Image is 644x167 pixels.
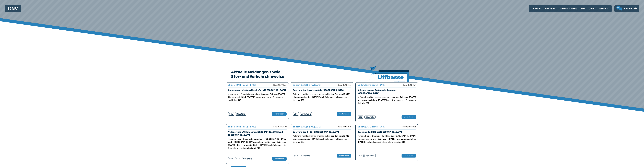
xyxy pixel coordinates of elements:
a: Lob & Kritik [616,6,637,11]
h2: Aktuelle Meldungen sowie Stör- und Verkehrshinweise [231,70,413,79]
div: Stand: [DATE] 11:40 [338,126,351,128]
img: Zeitung mit Titel Uffbase [369,66,409,98]
div: Baustelle [364,115,376,119]
span: Lob & Kritik [624,7,637,10]
div: Stand: [DATE] 13:07 [273,126,287,128]
div: 244 [228,157,234,160]
a: Fahrplan [543,5,557,12]
div: ab dem [DATE] bis vsl. [DATE] [358,84,385,87]
div: Stand: [DATE] 11:46 [338,84,351,86]
div: Baustelle [242,157,253,160]
div: Baustelle [365,154,376,157]
div: Stand: [DATE] 13:11 [403,84,416,86]
div: 245 [235,157,241,160]
img: QNV Logo [8,7,18,10]
button: weiterlesen [337,112,351,116]
div: 590 [358,154,364,157]
button: weiterlesen [402,154,416,158]
div: 544 [293,154,299,157]
strong: in der Zeit vom [DATE] bis voraussichtlich [DATE] [358,138,416,143]
strong: in der Zeit von [DATE] bis voraussichtlich [DATE] [228,93,285,98]
a: Aktuell [531,5,543,12]
button: weiterlesen [337,154,351,158]
a: Sperrung der B272 bei [GEOGRAPHIC_DATA] [358,131,402,133]
a: Wir [579,5,587,12]
span: Aufgrund von Bauarbeiten ergeben sich Einschränkungen im Busverkehr der [293,93,350,101]
div: 255 [293,112,299,116]
a: Vollsperrung zw. Großbundenbach und [GEOGRAPHIC_DATA] [358,89,396,94]
span: Aufgrund von Bauarbeiten ergeben sich Einschränkungen im Busverkehr der [293,135,350,143]
div: Stand: [DATE] 11:36 [403,126,416,128]
strong: in der Zeit vom [DATE] bis voraussichtlich [DATE] [293,135,350,140]
a: Sperrung der Weißquartierstraße in [GEOGRAPHIC_DATA] [228,89,286,91]
div: ab dem [DATE] bis vsl. [DATE] [293,84,321,87]
button: weiterlesen [272,157,287,161]
div: ab dem [DATE] bis vsl. [DATE] [228,84,256,87]
a: Sperrung der Haardtstraße in [GEOGRAPHIC_DATA] [293,89,344,91]
strong: Linien 244 und 245. [242,147,261,149]
div: ab dem [DATE] bis vsl. [DATE] [293,125,321,128]
strong: in der Zeit vom [DATE] bis voraussichtlich [DATE] [293,93,350,98]
div: Umleitung [300,112,312,116]
strong: in der Zeit vom [DATE] bis voraussichtlich [DATE] [358,96,416,101]
span: Aufgrund von Bauarbeiten ergeben sich Einschränkungen im Busverkehr der [228,138,287,149]
span: Aufgrund einer Sperrung der B272 bei [GEOGRAPHIC_DATA] ergeben sich Einschränkungen im Busverkehr... [358,135,416,143]
div: Stand: [DATE] 8:28 [273,84,287,86]
a: Sperrung der B 427 / OD [GEOGRAPHIC_DATA] [293,131,339,133]
strong: Linie 232. [360,102,370,104]
div: ab dem [DATE] bis vsl. [DATE] [228,125,256,128]
strong: Linien 535 [231,99,241,101]
div: Baustelle [235,112,246,116]
div: ab dem [DATE] bis vsl. [DATE] [358,125,385,128]
div: 535 [228,112,234,116]
strong: in der Zeit vom [DATE] bis voraussichtlich [DATE] [228,141,287,146]
strong: Linie 255 [296,99,304,101]
strong: Linie 590. [397,141,406,143]
a: Vollsperrung L473 zwischen [GEOGRAPHIC_DATA] und [GEOGRAPHIC_DATA] [228,131,283,136]
div: 232 [358,115,363,119]
strong: Linie 544 [296,141,304,143]
strong: zwischen [GEOGRAPHIC_DATA] und [GEOGRAPHIC_DATA] [228,138,287,143]
a: Tickets & Tarife [557,5,579,12]
a: Jobs [587,5,596,12]
button: weiterlesen [402,115,416,119]
span: Aufgrund von Bauarbeiten ergeben sich Einschränkungen im Busverkehr der [358,96,416,104]
button: weiterlesen [272,112,287,116]
a: Kontakt [596,5,610,12]
div: Baustelle [300,154,311,157]
span: Aufgrund von Bauarbeiten ergeben sich Einschränkungen im Busverkehr der [228,93,285,101]
a: QNV Logo [8,6,18,11]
